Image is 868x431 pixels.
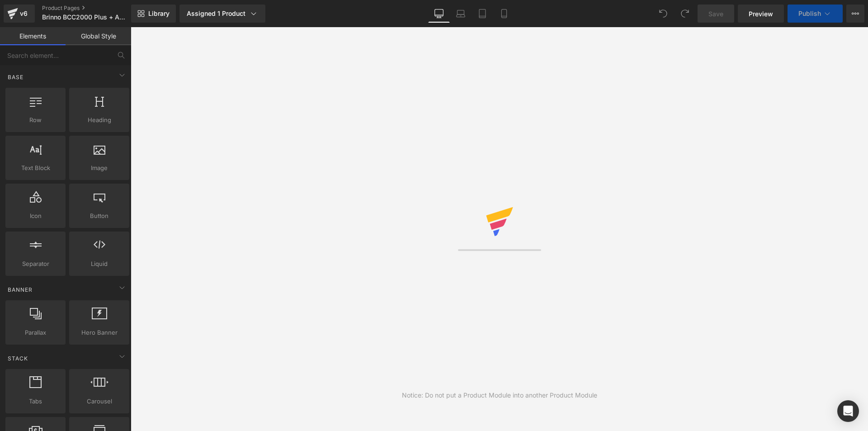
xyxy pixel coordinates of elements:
span: Parallax [8,328,63,337]
a: Global Style [66,27,131,45]
button: Undo [654,5,672,23]
div: Open Intercom Messenger [837,400,859,422]
span: Library [148,9,170,18]
span: Preview [749,9,773,19]
button: Publish [788,5,843,23]
span: Button [72,211,127,221]
span: Hero Banner [72,328,127,337]
a: Preview [738,5,784,23]
div: Notice: Do not put a Product Module into another Product Module [402,390,597,400]
span: Tabs [8,397,63,406]
button: More [846,5,864,23]
span: Banner [7,285,33,294]
span: Text Block [8,163,63,173]
span: Brinno BCC2000 Plus + ASP1000-P Construction Camera and Solar Panel Kit Bundle | Includes: Full H... [42,14,129,21]
span: Carousel [72,397,127,406]
span: Image [72,163,127,173]
a: Product Pages [42,5,146,12]
span: Liquid [72,259,127,269]
a: Tablet [472,5,493,23]
span: Heading [72,115,127,125]
a: New Library [131,5,176,23]
div: Assigned 1 Product [187,9,258,18]
span: Row [8,115,63,125]
a: Desktop [428,5,450,23]
div: v6 [18,8,29,19]
span: Stack [7,354,29,363]
span: Publish [798,10,821,17]
button: Redo [676,5,694,23]
span: Base [7,73,24,81]
a: Mobile [493,5,515,23]
span: Separator [8,259,63,269]
span: Save [708,9,723,19]
span: Icon [8,211,63,221]
a: Laptop [450,5,472,23]
a: v6 [4,5,35,23]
